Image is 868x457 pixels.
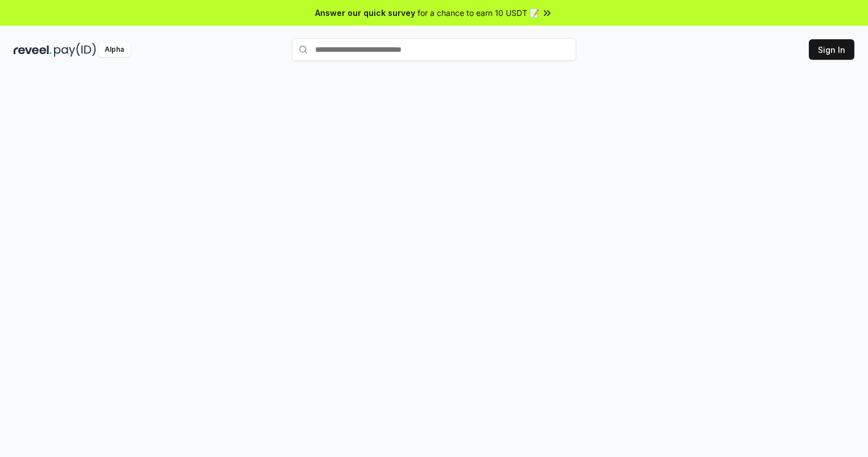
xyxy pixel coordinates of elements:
span: for a chance to earn 10 USDT 📝 [418,7,539,19]
span: Answer our quick survey [315,7,415,19]
div: Alpha [98,43,130,57]
img: reveel_dark [14,43,52,57]
button: Sign In [809,39,854,60]
img: pay_id [54,43,96,57]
